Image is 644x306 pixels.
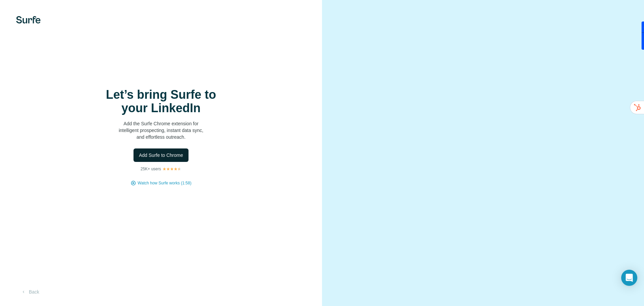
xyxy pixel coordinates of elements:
[94,120,228,140] p: Add the Surfe Chrome extension for intelligent prospecting, instant data sync, and effortless out...
[138,180,191,186] button: Watch how Surfe works (1:58)
[94,88,228,115] h1: Let’s bring Surfe to your LinkedIn
[162,167,181,171] img: Rating Stars
[621,270,637,286] div: Open Intercom Messenger
[16,286,44,298] button: Back
[139,152,183,159] span: Add Surfe to Chrome
[133,148,189,162] button: Add Surfe to Chrome
[141,166,161,172] p: 25K+ users
[16,16,41,24] img: Surfe's logo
